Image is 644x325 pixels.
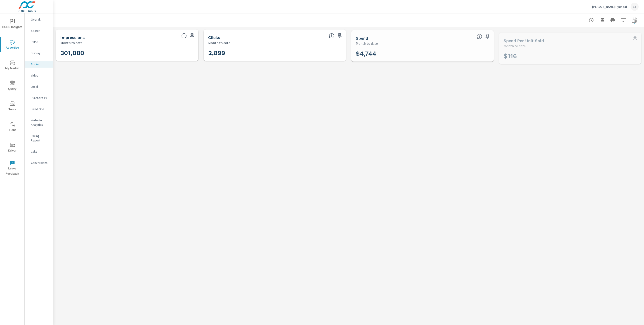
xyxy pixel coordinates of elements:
p: Month to date [208,40,230,45]
p: Fixed Ops [31,107,49,111]
p: Month to date [60,40,83,45]
div: Pacing Report [25,133,53,144]
div: Social [25,61,53,68]
button: Apply Filters [619,16,628,25]
p: Social [31,62,49,66]
span: Driver [2,142,23,153]
div: nav menu [0,13,24,178]
div: Display [25,50,53,56]
button: Print Report [608,16,617,25]
span: Advertise [2,39,23,50]
span: Query [2,81,23,92]
p: Local [31,84,49,89]
span: Tier2 [2,122,23,133]
h5: Spend Per Unit Sold [504,38,544,43]
p: Video [31,73,49,78]
div: Fixed Ops [25,106,53,112]
div: Search [25,27,53,34]
div: Calls [25,148,53,155]
p: PMAX [31,40,49,44]
div: CT [631,3,639,11]
p: Website Analytics [31,118,49,127]
p: Conversions [31,160,49,165]
div: Local [25,83,53,90]
div: PMAX [25,38,53,45]
span: Save this to your personalized report [631,35,639,43]
p: Month to date [504,43,526,49]
span: PURE Insights [2,19,23,30]
div: Video [25,72,53,79]
h3: $4,744 [356,50,489,58]
p: Pacing Report [31,134,49,143]
button: Select Date Range [630,16,639,25]
span: The number of times an ad was clicked by a consumer. [329,33,334,38]
h5: Impressions [60,35,85,40]
button: "Export Report to PDF" [597,16,606,25]
span: The amount of money spent on advertising during the period. [477,34,482,39]
div: PureCars TV [25,94,53,101]
span: Tools [2,101,23,112]
p: Display [31,51,49,55]
h5: Spend [356,36,368,41]
div: Overall [25,16,53,23]
p: Search [31,28,49,33]
p: Overall [31,17,49,22]
p: [PERSON_NAME] Hyundai [592,5,627,9]
div: Conversions [25,159,53,166]
div: Website Analytics [25,117,53,128]
h3: 301,080 [60,49,194,57]
span: Leave Feedback [2,160,23,176]
h5: Clicks [208,35,220,40]
span: Save this to your personalized report [484,33,491,40]
span: Save this to your personalized report [336,32,343,39]
p: Month to date [356,41,378,46]
span: The number of times an ad was shown on your behalf. [181,33,187,38]
p: PureCars TV [31,96,49,100]
p: Calls [31,149,49,154]
span: Save this to your personalized report [189,32,196,39]
h3: 2,899 [208,49,342,57]
h3: $116 [504,52,637,60]
span: My Market [2,60,23,71]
